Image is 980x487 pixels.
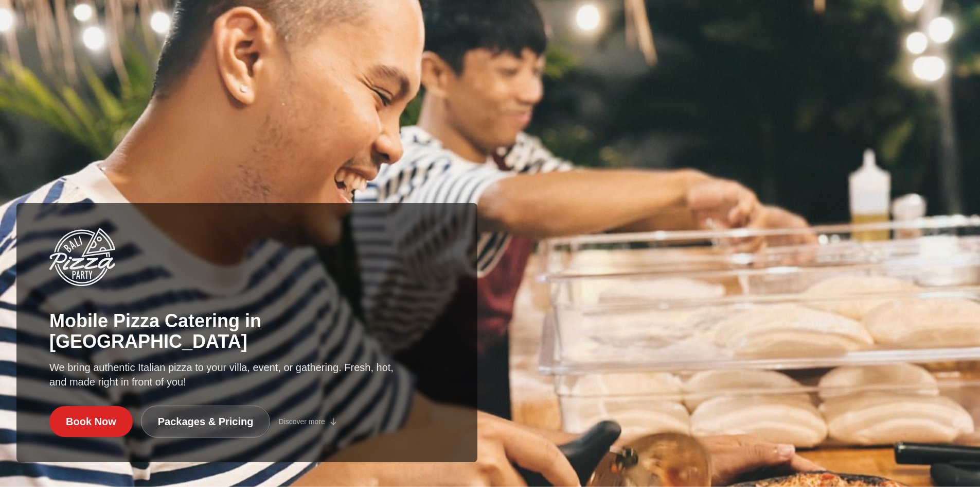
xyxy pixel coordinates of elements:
[141,406,271,438] a: Packages & Pricing
[49,406,133,437] a: Book Now
[49,360,395,389] p: We bring authentic Italian pizza to your villa, event, or gathering. Fresh, hot, and made right i...
[49,311,444,352] h1: Mobile Pizza Catering in [GEOGRAPHIC_DATA]
[49,228,115,286] img: Bali Pizza Party Logo - Mobile Pizza Catering in Bali
[278,416,325,427] span: Discover more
